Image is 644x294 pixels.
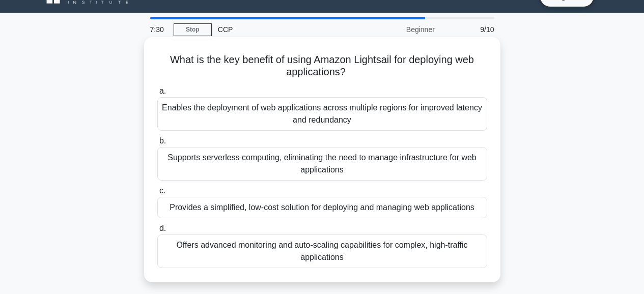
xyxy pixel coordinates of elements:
div: CCP [212,19,352,40]
div: Supports serverless computing, eliminating the need to manage infrastructure for web applications [157,147,487,181]
a: Stop [174,23,212,36]
div: 9/10 [441,19,500,40]
h5: What is the key benefit of using Amazon Lightsail for deploying web applications? [156,53,488,79]
span: b. [159,136,166,145]
span: c. [159,186,165,195]
div: Offers advanced monitoring and auto-scaling capabilities for complex, high-traffic applications [157,234,487,268]
span: a. [159,86,166,95]
div: Beginner [352,19,441,40]
div: Enables the deployment of web applications across multiple regions for improved latency and redun... [157,97,487,131]
div: 7:30 [144,19,174,40]
span: d. [159,224,166,232]
div: Provides a simplified, low-cost solution for deploying and managing web applications [157,197,487,218]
